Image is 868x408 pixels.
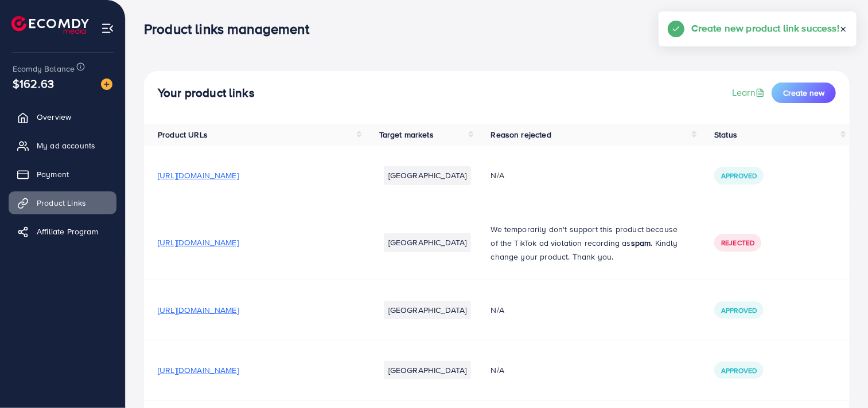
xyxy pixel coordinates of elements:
a: Product Links [9,191,116,214]
span: [URL][DOMAIN_NAME] [158,237,239,248]
a: Affiliate Program [9,220,116,243]
span: [URL][DOMAIN_NAME] [158,364,239,376]
h4: Your product links [158,86,255,100]
span: Create new [783,87,824,99]
span: Product Links [37,197,86,209]
span: Rejected [721,238,754,248]
span: N/A [491,364,504,376]
span: Target markets [379,129,434,140]
span: [URL][DOMAIN_NAME] [158,170,239,181]
span: Overview [37,111,71,123]
span: Payment [37,168,69,180]
span: N/A [491,170,504,181]
span: [URL][DOMAIN_NAME] [158,304,239,316]
span: Approved [721,305,757,315]
h5: Create new product link success! [691,21,839,36]
span: Approved [721,171,757,181]
img: image [101,79,112,90]
span: Reason rejected [491,129,551,140]
span: $162.63 [22,62,45,105]
button: Create new [772,83,836,103]
span: Approved [721,366,757,375]
span: Product URLs [158,129,208,140]
span: N/A [491,304,504,316]
span: Status [714,129,737,140]
li: [GEOGRAPHIC_DATA] [384,233,472,252]
li: [GEOGRAPHIC_DATA] [384,301,472,319]
a: Payment [9,163,116,186]
span: My ad accounts [37,140,95,151]
a: My ad accounts [9,134,116,157]
p: We temporarily don't support this product because of the TikTok ad violation recording as . Kindl... [491,222,687,264]
span: Ecomdy Balance [13,63,75,74]
li: [GEOGRAPHIC_DATA] [384,361,472,379]
h3: Product links management [144,21,318,37]
a: Overview [9,105,116,128]
img: logo [11,16,89,34]
span: Affiliate Program [37,226,98,237]
a: Learn [732,86,767,99]
li: [GEOGRAPHIC_DATA] [384,166,472,185]
img: menu [101,22,114,35]
strong: spam [631,237,651,249]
